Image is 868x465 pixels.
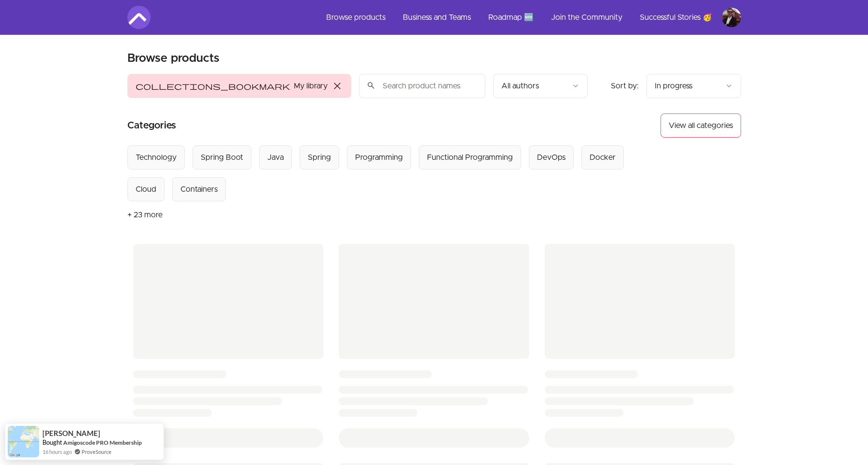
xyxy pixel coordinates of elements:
button: View all categories [661,113,741,138]
button: Filter by author [493,74,588,98]
span: Sort by: [611,82,639,90]
input: Search product names [359,74,485,98]
a: Roadmap 🆕 [481,6,541,29]
button: Filter by My library [127,74,351,98]
a: ProveSource [82,449,111,455]
div: Programming [355,152,403,163]
span: close [331,80,343,92]
img: Profile image for Vlad [722,8,741,27]
button: + 23 more [127,201,163,228]
span: Bought [42,438,62,446]
img: Amigoscode logo [127,6,151,29]
div: Java [267,152,284,163]
a: Browse products [318,6,393,29]
a: Successful Stories 🥳 [632,6,720,29]
div: Functional Programming [427,152,513,163]
span: 16 hours ago [42,448,72,456]
div: Containers [180,183,218,195]
a: Join the Community [543,6,630,29]
img: provesource social proof notification image [8,426,39,457]
button: Product sort options [647,74,741,98]
div: Spring [308,152,331,163]
nav: Main [318,6,741,29]
span: collections_bookmark [136,80,290,92]
a: Amigoscode PRO Membership [63,439,142,446]
div: Spring Boot [201,152,243,163]
h2: Categories [127,113,176,138]
div: Technology [136,152,177,163]
div: Docker [590,152,616,163]
iframe: chat widget [808,405,868,451]
div: DevOps [537,152,565,163]
a: Business and Teams [395,6,479,29]
span: [PERSON_NAME] [42,429,100,437]
h1: Browse products [127,51,220,66]
div: Cloud [136,183,156,195]
span: search [367,79,375,92]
